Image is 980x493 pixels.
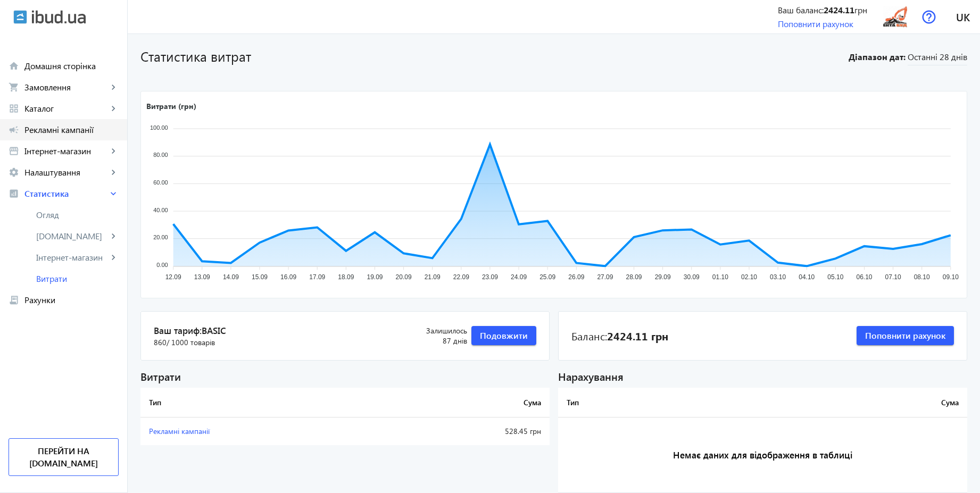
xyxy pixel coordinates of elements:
[558,417,967,493] h3: Немає даних для відображення в таблиці
[24,295,119,305] span: Рахунки
[9,82,19,93] mat-icon: shopping_cart
[402,325,467,346] div: 87 днів
[108,103,119,114] mat-icon: keyboard_arrow_right
[402,325,467,336] span: Залишилось
[847,51,906,63] b: Діапазон дат:
[597,274,613,281] tspan: 27.09
[778,18,853,29] a: Поповнити рахунок
[153,152,168,158] tspan: 80.00
[571,328,668,343] div: Баланс:
[885,274,901,281] tspan: 07.10
[568,274,584,281] tspan: 26.09
[684,274,700,281] tspan: 30.09
[153,179,168,186] tspan: 60.00
[24,124,119,135] span: Рекламні кампанії
[9,124,19,135] mat-icon: campaign
[482,274,498,281] tspan: 23.09
[36,231,108,241] span: [DOMAIN_NAME]
[223,274,239,281] tspan: 14.09
[146,101,196,111] text: Витрати (грн)
[108,188,119,199] mat-icon: keyboard_arrow_right
[9,167,19,178] mat-icon: settings
[9,295,19,305] mat-icon: receipt_long
[914,274,930,281] tspan: 08.10
[655,274,671,281] tspan: 29.09
[383,388,550,417] th: Сума
[149,426,210,436] span: Рекламні кампанії
[9,61,19,71] mat-icon: home
[24,146,108,156] span: Інтернет-магазин
[24,61,119,71] span: Домашня сторінка
[741,274,757,281] tspan: 02.10
[558,388,745,417] th: Тип
[453,274,469,281] tspan: 22.09
[9,146,19,156] mat-icon: storefront
[36,273,119,284] span: Витрати
[140,369,550,383] div: Витрати
[857,326,954,345] button: Поповнити рахунок
[338,274,354,281] tspan: 18.09
[824,4,854,15] b: 2424.11
[9,188,19,199] mat-icon: analytics
[908,51,967,65] span: Останні 28 днів
[24,103,108,114] span: Каталог
[607,328,668,343] b: 2424.11 грн
[558,369,967,383] div: Нарахування
[194,274,210,281] tspan: 13.09
[799,274,815,281] tspan: 04.10
[539,274,555,281] tspan: 25.09
[712,274,728,281] tspan: 01.10
[153,235,168,241] tspan: 20.00
[252,274,268,281] tspan: 15.09
[425,274,441,281] tspan: 21.09
[108,231,119,241] mat-icon: keyboard_arrow_right
[150,124,168,131] tspan: 100.00
[480,330,528,341] span: Подовжити
[108,82,119,93] mat-icon: keyboard_arrow_right
[36,252,108,263] span: Інтернет-магазин
[9,438,119,476] a: Перейти на [DOMAIN_NAME]
[883,5,907,29] img: 5eaad1f404e532167-15882531713-logo.png
[32,10,86,24] img: ibud_text.svg
[154,337,215,348] span: 860
[140,47,843,65] h1: Статистика витрат
[865,330,945,341] span: Поповнити рахунок
[140,388,383,417] th: Тип
[396,274,412,281] tspan: 20.09
[367,274,383,281] tspan: 19.09
[309,274,325,281] tspan: 17.09
[13,10,27,24] img: ibud.svg
[9,103,19,114] mat-icon: grid_view
[24,167,108,178] span: Налаштування
[943,274,959,281] tspan: 09.10
[280,274,296,281] tspan: 16.09
[856,274,872,281] tspan: 06.10
[922,10,936,24] img: help.svg
[956,10,970,23] span: uk
[24,188,108,199] span: Статистика
[156,262,168,268] tspan: 0.00
[108,146,119,156] mat-icon: keyboard_arrow_right
[745,388,967,417] th: Сума
[778,4,867,16] div: Ваш баланс: грн
[471,326,536,345] button: Подовжити
[36,210,119,220] span: Огляд
[165,274,181,281] tspan: 12.09
[108,167,119,178] mat-icon: keyboard_arrow_right
[827,274,843,281] tspan: 05.10
[202,324,226,336] span: Basic
[108,252,119,263] mat-icon: keyboard_arrow_right
[770,274,786,281] tspan: 03.10
[626,274,642,281] tspan: 28.09
[383,417,550,445] td: 528.45 грн
[154,324,402,337] span: Ваш тариф:
[167,337,215,347] span: / 1000 товарів
[24,82,108,93] span: Замовлення
[511,274,527,281] tspan: 24.09
[153,207,168,213] tspan: 40.00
